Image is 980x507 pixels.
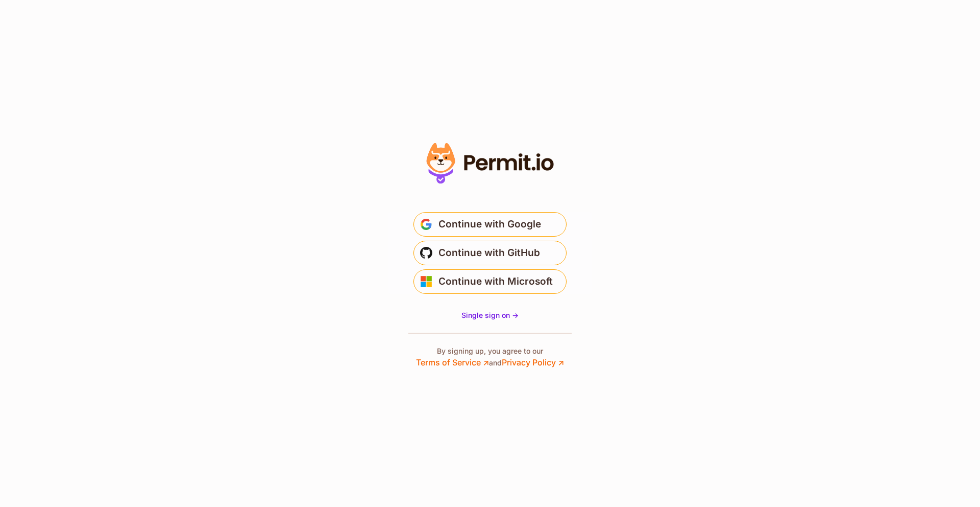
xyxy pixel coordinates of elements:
p: By signing up, you agree to our and [416,346,564,368]
span: Continue with Google [438,216,541,233]
span: Single sign on -> [461,311,519,319]
button: Continue with Google [413,212,567,237]
span: Continue with GitHub [438,245,540,261]
button: Continue with Microsoft [413,269,567,294]
a: Single sign on -> [461,310,519,320]
a: Terms of Service ↗ [416,357,489,367]
a: Privacy Policy ↗ [502,357,564,367]
span: Continue with Microsoft [438,273,553,290]
button: Continue with GitHub [413,241,567,265]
